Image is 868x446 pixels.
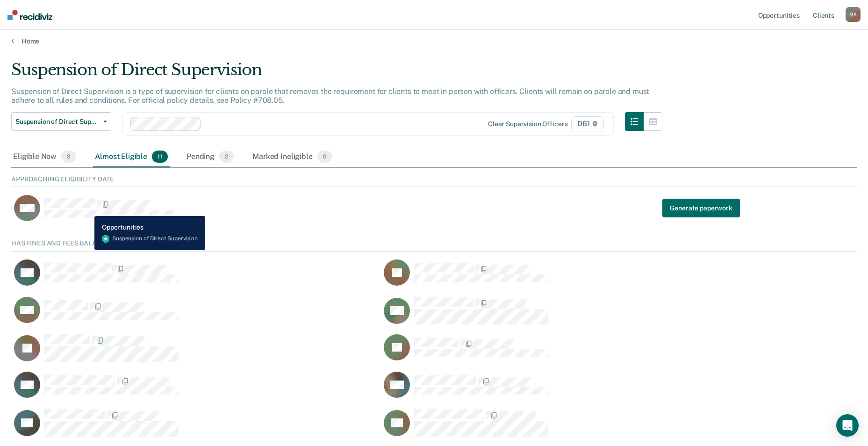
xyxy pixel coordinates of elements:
[488,120,567,128] div: Clear supervision officers
[93,147,170,167] div: Almost Eligible11
[11,259,381,296] div: CaseloadOpportunityCell-00603849
[7,10,52,20] img: Recidiviz
[381,371,751,409] div: CaseloadOpportunityCell-00384738
[15,118,100,126] span: Suspension of Direct Supervision
[61,151,76,163] span: 3
[11,37,857,45] a: Home
[219,151,234,163] span: 2
[662,199,739,217] button: Generate paperwork
[11,409,381,446] div: CaseloadOpportunityCell-00089177
[381,409,751,446] div: CaseloadOpportunityCell-00131566
[381,296,751,334] div: CaseloadOpportunityCell-00412139
[11,147,78,167] div: Eligible Now3
[11,239,857,252] div: Has Fines and Fees Balance
[662,199,739,217] a: Navigate to form link
[152,151,168,163] span: 11
[846,7,861,22] button: MA
[11,87,649,105] p: Suspension of Direct Supervision is a type of supervision for clients on parole that removes the ...
[251,147,334,167] div: Marked Ineligible0
[381,259,751,296] div: CaseloadOpportunityCell-00386093
[11,175,857,187] div: Approaching Eligibility Date
[11,60,662,87] div: Suspension of Direct Supervision
[11,334,381,371] div: CaseloadOpportunityCell-00556815
[11,371,381,409] div: CaseloadOpportunityCell-00438510
[381,334,751,371] div: CaseloadOpportunityCell-00534479
[317,151,332,163] span: 0
[185,147,236,167] div: Pending2
[11,194,751,232] div: CaseloadOpportunityCell-00393753
[571,116,603,131] span: D61
[836,414,859,437] div: Open Intercom Messenger
[846,7,861,22] div: M A
[11,296,381,334] div: CaseloadOpportunityCell-00530934
[11,112,111,131] button: Suspension of Direct Supervision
